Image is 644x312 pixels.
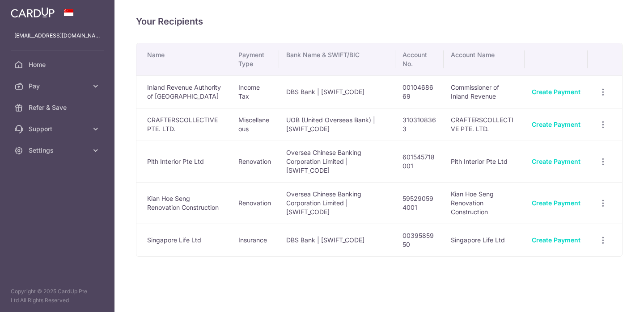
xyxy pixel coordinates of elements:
td: CRAFTERSCOLLECTIVE PTE. LTD. [444,108,525,141]
td: Oversea Chinese Banking Corporation Limited | [SWIFT_CODE] [279,141,395,182]
td: CRAFTERSCOLLECTIVE PTE. LTD. [136,108,231,141]
td: Insurance [231,224,279,256]
a: Create Payment [532,88,580,96]
td: Pith Interior Pte Ltd [136,141,231,182]
p: [EMAIL_ADDRESS][DOMAIN_NAME] [14,31,100,40]
th: Name [136,43,231,75]
h4: Your Recipients [136,14,623,29]
span: Home [29,60,88,69]
td: 3103108363 [395,108,444,141]
th: Account Name [444,43,525,75]
td: 601545718001 [395,141,444,182]
td: Singapore Life Ltd [136,224,231,256]
td: Singapore Life Ltd [444,224,525,256]
th: Payment Type [231,43,279,75]
a: Create Payment [532,158,580,165]
td: 595290594001 [395,182,444,224]
td: 0010468669 [395,75,444,108]
td: Inland Revenue Authority of [GEOGRAPHIC_DATA] [136,75,231,108]
a: Create Payment [532,199,580,207]
td: Miscellaneous [231,108,279,141]
td: Renovation [231,141,279,182]
td: Income Tax [231,75,279,108]
td: 0039585950 [395,224,444,256]
span: Pay [29,82,88,91]
span: Settings [29,146,88,155]
td: Kian Hoe Seng Renovation Construction [136,182,231,224]
span: Support [29,125,88,133]
th: Bank Name & SWIFT/BIC [279,43,395,75]
a: Create Payment [532,236,580,244]
td: Pith Interior Pte Ltd [444,141,525,182]
span: Refer & Save [29,103,88,112]
img: CardUp [11,7,55,18]
td: Oversea Chinese Banking Corporation Limited | [SWIFT_CODE] [279,182,395,224]
a: Create Payment [532,121,580,128]
td: Renovation [231,182,279,224]
td: Kian Hoe Seng Renovation Construction [444,182,525,224]
th: Account No. [395,43,444,75]
td: DBS Bank | [SWIFT_CODE] [279,75,395,108]
iframe: Opens a widget where you can find more information [586,285,635,308]
td: Commissioner of Inland Revenue [444,75,525,108]
td: UOB (United Overseas Bank) | [SWIFT_CODE] [279,108,395,141]
td: DBS Bank | [SWIFT_CODE] [279,224,395,256]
